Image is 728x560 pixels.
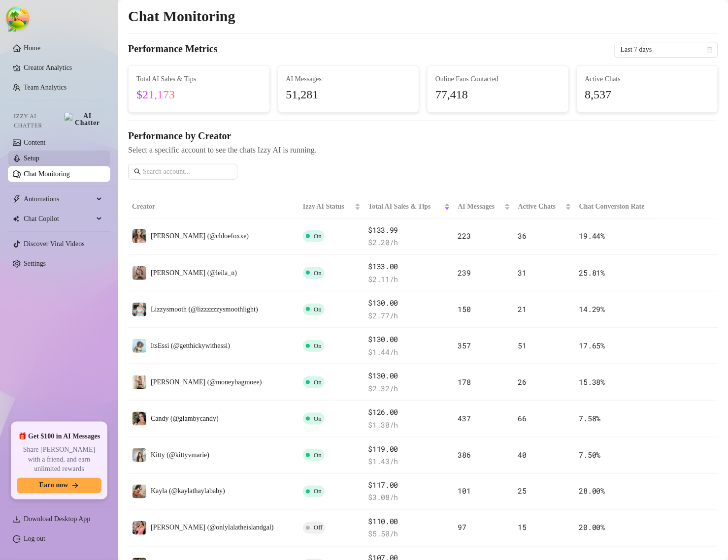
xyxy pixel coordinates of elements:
[458,450,471,460] span: 386
[286,86,411,104] span: 51,281
[518,523,527,532] span: 15
[39,482,68,490] span: Earn now
[707,47,713,53] span: calendar
[151,524,274,531] span: [PERSON_NAME] (@onlylalatheislandgal)
[24,260,46,267] a: Settings
[585,74,710,85] span: Active Chats
[368,383,450,395] span: $ 2.32 /h
[24,139,45,146] a: Content
[14,112,61,130] span: Izzy AI Chatter
[24,240,85,248] a: Discover Viral Videos
[151,232,249,240] span: [PERSON_NAME] (@chloefoxxe)
[24,211,94,227] span: Chat Copilot
[518,486,527,496] span: 25
[8,8,28,28] button: Open Tanstack query devtools
[128,195,299,218] th: Creator
[579,231,605,241] span: 19.44 %
[13,216,19,222] img: Chat Copilot
[368,456,450,467] span: $ 1.43 /h
[368,274,450,285] span: $ 2.11 /h
[364,195,454,218] th: Total AI Sales & Tips
[518,304,527,314] span: 21
[314,232,322,240] span: On
[13,516,21,524] span: download
[314,488,322,495] span: On
[368,201,442,212] span: Total AI Sales & Tips
[132,375,146,389] img: Monique (@moneybagmoee)
[458,341,471,350] span: 357
[24,516,90,523] span: Download Desktop App
[368,261,450,273] span: $133.00
[132,339,146,353] img: ItsEssi (@getthickywithessi)
[368,310,450,322] span: $ 2.77 /h
[286,74,411,85] span: AI Messages
[24,44,40,52] a: Home
[518,377,527,387] span: 26
[458,304,471,314] span: 150
[435,86,561,104] span: 77,418
[132,485,146,498] img: Kayla (@kaylathaylababy)
[151,342,230,349] span: ItsEssi (@getthickywithessi)
[368,516,450,528] span: $110.00
[134,168,141,175] span: search
[65,113,102,126] img: AI Chatter
[435,74,561,85] span: Online Fans Contacted
[458,268,471,278] span: 239
[132,266,146,280] img: Leila (@leila_n)
[368,480,450,492] span: $117.00
[368,529,450,540] span: $ 5.50 /h
[128,129,718,143] h4: Performance by Creator
[579,450,601,460] span: 7.50 %
[128,42,218,58] h4: Performance Metrics
[579,413,601,423] span: 7.58 %
[368,370,450,382] span: $130.00
[579,341,605,350] span: 17.65 %
[368,237,450,249] span: $ 2.20 /h
[72,482,79,489] span: arrow-right
[132,412,146,426] img: Candy (@glambycandy)
[299,195,364,218] th: Izzy AI Status
[518,231,527,241] span: 36
[151,488,225,495] span: Kayla (@kaylathaylababy)
[151,378,262,386] span: [PERSON_NAME] (@moneybagmoee)
[24,535,45,543] a: Log out
[454,195,514,218] th: AI Messages
[458,523,466,532] span: 97
[24,155,39,162] a: Setup
[314,269,322,277] span: On
[575,195,659,218] th: Chat Conversion Rate
[314,306,322,313] span: On
[579,377,605,387] span: 15.38 %
[24,84,66,91] a: Team Analytics
[579,268,605,278] span: 25.81 %
[17,478,101,494] button: Earn nowarrow-right
[514,195,575,218] th: Active Chats
[24,191,94,207] span: Automations
[458,413,471,423] span: 437
[151,451,209,459] span: Kitty (@kittyvmarie)
[314,342,322,349] span: On
[579,304,605,314] span: 14.29 %
[143,166,232,177] input: Search account...
[368,406,450,418] span: $126.00
[13,195,21,203] span: thunderbolt
[518,341,527,350] span: 51
[132,229,146,243] img: Chloe (@chloefoxxe)
[314,378,322,386] span: On
[368,492,450,504] span: $ 3.08 /h
[151,269,237,277] span: [PERSON_NAME] (@leila_n)
[136,74,262,85] span: Total AI Sales & Tips
[458,377,471,387] span: 178
[368,297,450,309] span: $130.00
[314,415,322,422] span: On
[458,231,471,241] span: 223
[518,268,527,278] span: 31
[368,346,450,358] span: $ 1.44 /h
[458,201,502,212] span: AI Messages
[132,448,146,462] img: Kitty (@kittyvmarie)
[24,170,70,178] a: Chat Monitoring
[458,486,471,496] span: 101
[579,523,605,532] span: 20.00 %
[314,451,322,459] span: On
[518,413,527,423] span: 66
